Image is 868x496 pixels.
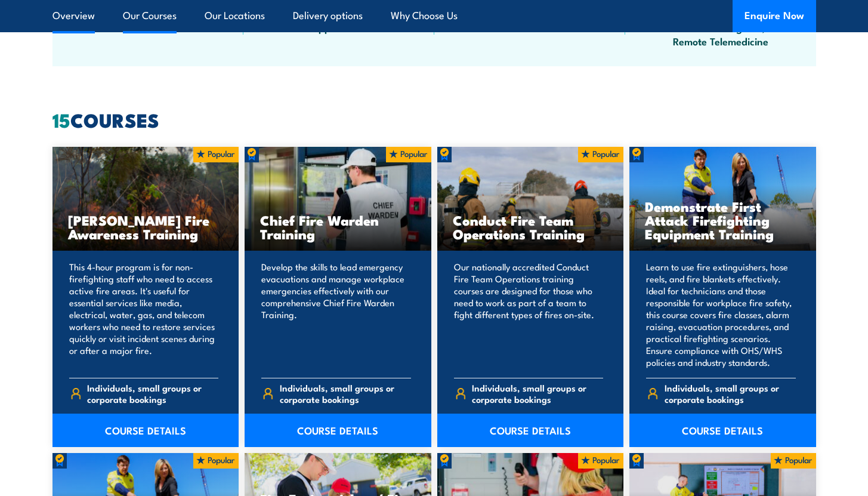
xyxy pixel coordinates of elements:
strong: 15 [52,104,70,134]
h2: COURSES [52,111,816,128]
a: COURSE DETAILS [629,414,816,447]
span: Individuals, small groups or corporate bookings [665,382,796,405]
p: Our nationally accredited Conduct Fire Team Operations training courses are designed for those wh... [454,261,604,368]
h3: Chief Fire Warden Training [260,213,416,241]
a: COURSE DETAILS [52,414,239,447]
h3: [PERSON_NAME] Fire Awareness Training [68,213,224,241]
a: COURSE DETAILS [245,414,431,447]
p: This 4-hour program is for non-firefighting staff who need to access active fire areas. It's usef... [69,261,219,368]
span: Individuals, small groups or corporate bookings [472,382,603,405]
h3: Demonstrate First Attack Firefighting Equipment Training [645,199,801,241]
p: Develop the skills to lead emergency evacuations and manage workplace emergencies effectively wit... [261,261,411,368]
p: Learn to use fire extinguishers, hose reels, and fire blankets effectively. Ideal for technicians... [646,261,796,368]
span: Individuals, small groups or corporate bookings [87,382,218,405]
h3: Conduct Fire Team Operations Training [453,213,608,241]
a: COURSE DETAILS [437,414,624,447]
span: Individuals, small groups or corporate bookings [280,382,411,405]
